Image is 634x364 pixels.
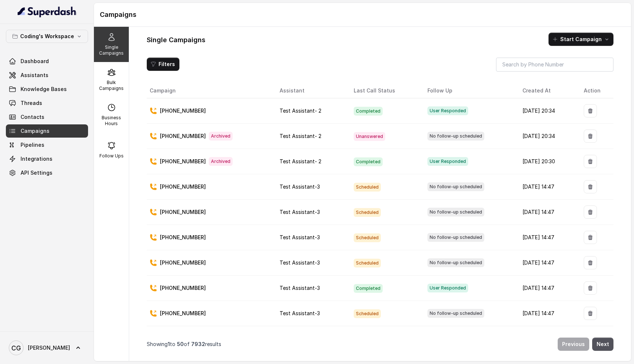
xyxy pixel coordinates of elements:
[517,276,578,301] td: [DATE] 14:47
[354,284,383,293] span: Completed
[280,108,321,114] span: Test Assistant- 2
[21,169,52,176] span: API Settings
[6,138,88,152] a: Pipelines
[517,250,578,276] td: [DATE] 14:47
[6,55,88,68] a: Dashboard
[558,338,589,351] button: Previous
[100,9,625,21] h1: Campaigns
[147,333,613,355] nav: Pagination
[147,83,274,98] th: Campaign
[427,208,484,216] span: No follow-up scheduled
[6,338,88,358] a: [PERSON_NAME]
[6,110,88,124] a: Contacts
[160,158,206,165] p: [PHONE_NUMBER]
[354,233,381,242] span: Scheduled
[354,259,381,267] span: Scheduled
[6,83,88,96] a: Knowledge Bases
[6,152,88,165] a: Integrations
[160,284,206,292] p: [PHONE_NUMBER]
[21,99,42,107] span: Threads
[578,83,613,98] th: Action
[274,83,348,98] th: Assistant
[427,132,484,141] span: No follow-up scheduled
[354,208,381,217] span: Scheduled
[427,258,484,267] span: No follow-up scheduled
[280,209,320,215] span: Test Assistant-3
[160,259,206,266] p: [PHONE_NUMBER]
[6,124,88,138] a: Campaigns
[517,83,578,98] th: Created At
[517,174,578,200] td: [DATE] 14:47
[147,34,205,46] h1: Single Campaigns
[21,72,48,79] span: Assistants
[97,80,126,91] p: Bulk Campaigns
[354,183,381,192] span: Scheduled
[160,132,206,140] p: [PHONE_NUMBER]
[517,301,578,326] td: [DATE] 14:47
[280,234,320,240] span: Test Assistant-3
[160,234,206,241] p: [PHONE_NUMBER]
[517,225,578,250] td: [DATE] 14:47
[517,149,578,174] td: [DATE] 20:30
[517,124,578,149] td: [DATE] 20:34
[354,132,385,141] span: Unanswered
[354,107,383,116] span: Completed
[354,157,383,166] span: Completed
[21,155,52,163] span: Integrations
[280,259,320,266] span: Test Assistant-3
[427,182,484,191] span: No follow-up scheduled
[160,183,206,190] p: [PHONE_NUMBER]
[21,127,50,135] span: Campaigns
[517,98,578,124] td: [DATE] 20:34
[160,208,206,216] p: [PHONE_NUMBER]
[348,83,422,98] th: Last Call Status
[6,166,88,179] a: API Settings
[97,115,126,127] p: Business Hours
[147,341,221,348] p: Showing to of results
[18,6,77,18] img: light.svg
[427,284,468,292] span: User Responded
[549,33,613,46] button: Start Campaign
[427,309,484,318] span: No follow-up scheduled
[6,97,88,110] a: Threads
[21,85,67,93] span: Knowledge Bases
[21,141,44,149] span: Pipelines
[191,341,205,347] span: 7932
[20,32,74,41] p: Coding's Workspace
[517,326,578,352] td: [DATE] 14:47
[99,153,124,159] p: Follow Ups
[209,132,233,141] span: Archived
[517,200,578,225] td: [DATE] 14:47
[21,113,44,121] span: Contacts
[6,69,88,82] a: Assistants
[280,310,320,316] span: Test Assistant-3
[209,157,233,166] span: Archived
[160,107,206,114] p: [PHONE_NUMBER]
[427,106,468,115] span: User Responded
[280,158,321,164] span: Test Assistant- 2
[427,233,484,242] span: No follow-up scheduled
[280,183,320,190] span: Test Assistant-3
[177,341,184,347] span: 50
[592,338,613,351] button: Next
[160,310,206,317] p: [PHONE_NUMBER]
[354,309,381,318] span: Scheduled
[168,341,170,347] span: 1
[422,83,517,98] th: Follow Up
[147,58,179,71] button: Filters
[11,344,21,352] text: CG
[280,285,320,291] span: Test Assistant-3
[21,58,49,65] span: Dashboard
[427,157,468,166] span: User Responded
[280,133,321,139] span: Test Assistant- 2
[97,44,126,56] p: Single Campaigns
[28,344,70,352] span: [PERSON_NAME]
[6,30,88,43] button: Coding's Workspace
[496,58,613,72] input: Search by Phone Number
